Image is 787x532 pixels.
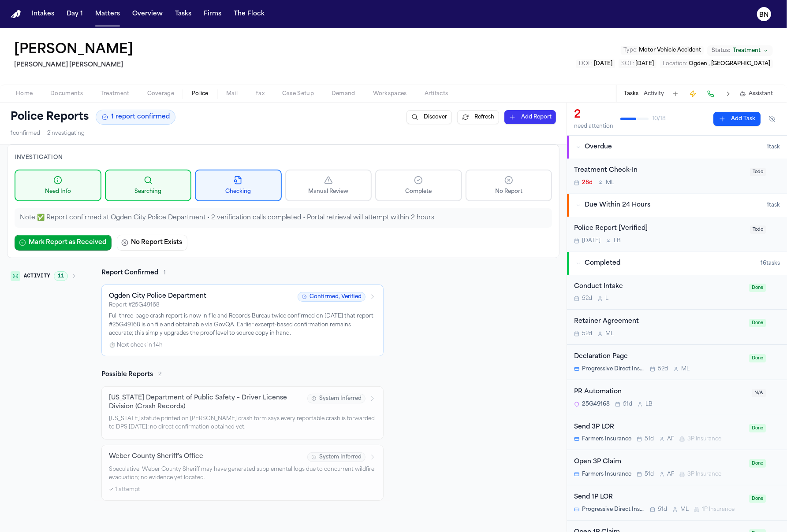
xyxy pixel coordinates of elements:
button: Manual Review [285,170,372,201]
span: Assistant [749,90,773,97]
span: 2 [158,371,161,378]
span: Location : [663,61,687,66]
button: Searching [105,170,192,201]
button: Edit Location: Ogden , UT [660,59,773,68]
span: Type : [623,48,638,53]
span: 52d [582,330,592,337]
span: Done [749,354,766,362]
span: Todo [750,168,766,176]
span: M L [605,330,614,337]
span: System Inferred [307,452,366,462]
button: Refresh [457,110,499,124]
span: 2 investigating [47,130,85,137]
p: Full three-page crash report is now in file and Records Bureau twice confirmed on [DATE] that rep... [109,312,376,338]
span: Status: [712,47,730,54]
span: L B [645,401,653,408]
button: Checking [195,170,282,201]
button: Add Task [713,112,761,126]
button: Completed16tasks [567,252,787,275]
div: Retainer Agreement [574,317,744,327]
button: Overview [129,6,166,22]
div: Open task: Retainer Agreement [567,310,787,345]
button: Hide completed tasks (⌘⇧H) [764,112,780,126]
button: Tasks [624,90,638,97]
span: M L [681,366,690,373]
span: Motor Vehicle Accident [639,48,701,53]
span: 51d [645,436,654,443]
span: L B [614,237,621,244]
a: Matters [92,6,123,22]
button: Activity [644,90,664,97]
span: L [605,295,608,302]
div: need attention [574,123,613,130]
span: Activity [24,273,50,280]
span: Progressive Direct Insurance Co [582,506,645,513]
span: Ogden , [GEOGRAPHIC_DATA] [689,61,770,66]
div: Ogden City Police DepartmentReport #25G49168Confirmed, VerifiedFull three-page crash report is no... [101,284,384,356]
span: Overdue [585,143,612,151]
span: 10 / 18 [652,115,666,122]
h2: Report Confirmed [101,269,158,277]
div: PR Automation [574,387,746,397]
span: Confirmed, Verified [298,292,366,302]
span: Done [749,319,766,327]
span: Progressive Direct Insurance Co [582,366,645,373]
div: [US_STATE] Department of Public Safety – Driver License Division (Crash Records)System Inferred[U... [101,386,384,440]
div: Open task: Treatment Check-In [567,159,787,193]
div: Declaration Page [574,352,744,362]
h2: [PERSON_NAME] [PERSON_NAME] [14,60,137,70]
span: Treatment [101,90,130,97]
span: Workspaces [373,90,407,97]
span: Done [749,424,766,432]
span: Searching [134,188,161,195]
span: Artifacts [425,90,448,97]
div: Open 3P Claim [574,457,744,467]
span: Coverage [147,90,174,97]
div: ✓ 1 attempt [109,486,376,493]
button: Firms [200,6,225,22]
button: Edit Type: Motor Vehicle Accident [621,46,704,55]
span: Due Within 24 Hours [585,201,650,210]
span: Farmers Insurance [582,436,631,443]
div: Conduct Intake [574,282,744,292]
span: 51d [658,506,667,513]
span: A F [667,436,674,443]
button: Edit SOL: 2029-07-06 [619,59,656,68]
button: Change status from Treatment [707,45,773,56]
div: Open task: Send 3P LOR [567,415,787,451]
h1: [PERSON_NAME] [14,42,133,58]
span: Completed [585,259,620,268]
span: M L [606,179,614,186]
div: Weber County Sheriff's OfficeSystem InferredSpeculative: Weber County Sheriff may have generated ... [101,445,384,501]
span: Done [749,495,766,503]
span: 1 confirmed [11,130,40,137]
span: 3P Insurance [687,471,721,478]
button: Due Within 24 Hours1task [567,194,787,217]
button: Edit DOL: 2025-07-06 [576,59,615,68]
span: 16 task s [761,260,780,267]
p: Note: ✅ Report confirmed at Ogden City Police Department • 2 verification calls completed • Porta... [20,214,547,222]
span: Manual Review [308,188,348,195]
button: Mark Report as Received [15,235,112,251]
span: Documents [50,90,83,97]
span: 25G49168 [582,401,610,408]
button: Intakes [28,6,58,22]
p: Speculative: Weber County Sheriff may have generated supplemental logs due to concurrent wildfire... [109,465,376,483]
span: Home [16,90,33,97]
button: No Report [466,170,552,201]
span: M L [680,506,689,513]
button: Discover [407,110,452,124]
button: Complete [375,170,462,201]
span: Complete [405,188,432,195]
button: Add Task [669,88,682,100]
div: Send 1P LOR [574,492,744,502]
div: Treatment Check-In [574,166,745,176]
button: Make a Call [705,88,717,100]
button: Add Report [504,110,556,124]
div: Police Report [Verified] [574,224,745,234]
button: Overdue1task [567,136,787,159]
span: Treatment [733,47,761,54]
h3: Ogden City Police Department [109,292,206,301]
